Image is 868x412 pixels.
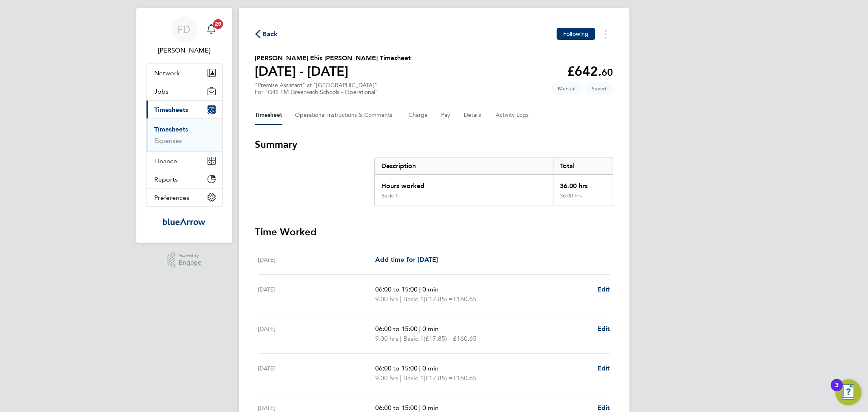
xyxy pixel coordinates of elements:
[258,285,376,304] div: [DATE]
[375,404,418,412] span: 06:00 to 15:00
[419,285,421,293] span: |
[295,105,396,125] button: Operational Instructions & Comments
[419,364,421,372] span: |
[146,188,222,206] button: Preferences
[403,294,424,304] span: Basic 1
[146,152,222,170] button: Finance
[557,28,595,40] button: Following
[586,82,613,95] span: This timesheet is Saved.
[167,252,201,268] a: Powered byEngage
[255,105,282,125] button: Timesheet
[375,335,398,342] span: 9.00 hrs
[155,137,182,145] a: Expenses
[381,193,398,199] div: Basic 1
[453,295,477,303] span: £160.65
[563,30,588,37] span: Following
[400,374,402,382] span: |
[403,334,424,344] span: Basic 1
[597,404,610,412] span: Edit
[155,88,169,95] span: Jobs
[155,125,188,133] a: Timesheets
[155,175,178,183] span: Reports
[255,89,378,96] div: For "G4S FM Greenwich Schools - Operational"
[258,324,376,344] div: [DATE]
[552,82,582,95] span: This timesheet was manually created.
[553,158,612,174] div: Total
[375,374,398,382] span: 9.00 hrs
[179,259,201,266] span: Engage
[403,373,424,383] span: Basic 1
[422,404,439,412] span: 0 min
[146,215,223,228] a: Go to home page
[374,158,613,206] div: Summary
[146,170,222,188] button: Reports
[424,374,453,382] span: (£17.85) =
[597,364,610,372] span: Edit
[375,255,438,265] a: Add time for [DATE]
[255,53,411,63] h2: [PERSON_NAME] Ehis [PERSON_NAME] Timesheet
[263,29,278,39] span: Back
[155,194,190,202] span: Preferences
[422,285,439,293] span: 0 min
[255,226,613,239] h3: Time Worked
[375,256,438,263] span: Add time for [DATE]
[146,82,222,100] button: Jobs
[400,335,402,342] span: |
[146,16,223,55] a: FD[PERSON_NAME]
[419,325,421,333] span: |
[375,364,418,372] span: 06:00 to 15:00
[255,138,613,151] h3: Summary
[553,193,612,206] div: 36.00 hrs
[453,374,477,382] span: £160.65
[178,24,191,35] span: FD
[422,364,439,372] span: 0 min
[146,46,223,55] span: Fabio Del Turco
[155,157,177,165] span: Finance
[597,324,610,334] a: Edit
[602,66,613,78] span: 60
[146,118,222,151] div: Timesheets
[258,364,376,383] div: [DATE]
[203,16,219,42] a: 20
[213,19,223,29] span: 20
[146,64,222,82] button: Network
[597,364,610,373] a: Edit
[155,106,188,114] span: Timesheets
[442,105,451,125] button: Pay
[163,215,205,228] img: bluearrow-logo-retina.png
[136,8,232,243] nav: Main navigation
[375,325,418,333] span: 06:00 to 15:00
[553,175,612,193] div: 36.00 hrs
[400,295,402,303] span: |
[375,285,418,293] span: 06:00 to 15:00
[424,335,453,342] span: (£17.85) =
[255,29,278,39] button: Back
[409,105,429,125] button: Charge
[835,385,839,396] div: 3
[424,295,453,303] span: (£17.85) =
[464,105,483,125] button: Details
[419,404,421,412] span: |
[597,285,610,294] a: Edit
[255,63,411,79] h1: [DATE] - [DATE]
[567,64,613,79] app-decimal: £642.
[597,285,610,293] span: Edit
[422,325,439,333] span: 0 min
[375,175,553,193] div: Hours worked
[258,255,376,265] div: [DATE]
[453,335,477,342] span: £160.65
[146,101,222,118] button: Timesheets
[835,379,861,405] button: Open Resource Center, 3 new notifications
[179,252,201,259] span: Powered by
[496,105,530,125] button: Activity Logs
[155,69,180,77] span: Network
[255,82,378,96] div: "Premise Assistant" at "[GEOGRAPHIC_DATA]"
[597,325,610,333] span: Edit
[375,295,398,303] span: 9.00 hrs
[375,158,553,174] div: Description
[599,28,613,40] button: Timesheets Menu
